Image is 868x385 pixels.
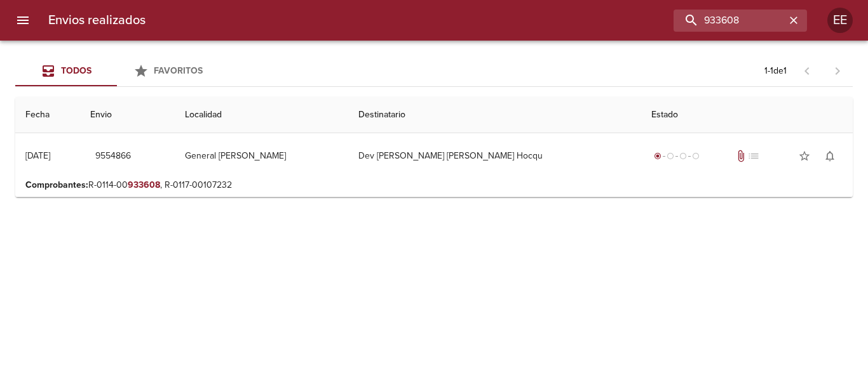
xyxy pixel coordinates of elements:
span: 9554866 [95,148,131,164]
span: Pagina siguiente [822,56,853,86]
span: Tiene documentos adjuntos [735,150,747,162]
b: Comprobantes : [25,179,88,190]
div: [DATE] [25,150,50,161]
span: radio_button_checked [654,152,661,160]
button: Agregar a favoritos [792,143,817,169]
div: Tabs Envios [15,56,219,86]
span: Pagina anterior [792,64,822,77]
button: 9554866 [90,145,136,168]
th: Envio [80,97,175,133]
td: Dev [PERSON_NAME] [PERSON_NAME] Hocqu [348,133,641,179]
span: Todos [61,65,92,76]
th: Destinatario [348,97,641,133]
h6: Envios realizados [48,10,146,30]
span: Favoritos [154,65,203,76]
div: EE [827,8,853,33]
span: notifications_none [824,150,836,162]
div: Generado [651,150,702,162]
span: star_border [798,150,811,162]
p: 1 - 1 de 1 [764,65,787,77]
span: radio_button_unchecked [667,152,674,160]
button: Activar notificaciones [817,143,843,169]
input: buscar [674,10,785,32]
td: General [PERSON_NAME] [175,133,349,179]
em: 933608 [128,179,160,190]
th: Localidad [175,97,349,133]
button: menu [8,5,38,36]
th: Estado [641,97,853,133]
table: Tabla de envíos del cliente [15,97,853,197]
span: radio_button_unchecked [692,152,700,160]
span: No tiene pedido asociado [747,150,760,162]
div: Abrir información de usuario [827,8,853,33]
p: R-0114-00 , R-0117-00107232 [25,179,843,192]
th: Fecha [15,97,80,133]
span: radio_button_unchecked [679,152,687,160]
